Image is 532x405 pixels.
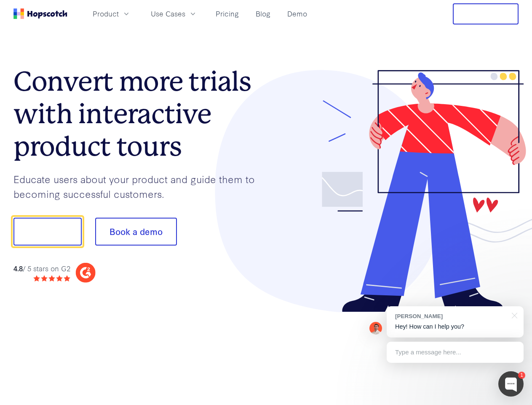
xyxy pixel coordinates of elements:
div: Type a message here... [387,342,524,363]
p: Educate users about your product and guide them to becoming successful customers. [13,172,266,201]
p: Hey! How can I help you? [395,322,515,331]
button: Book a demo [95,218,177,246]
div: 1 [518,372,525,379]
a: Home [13,8,67,19]
a: Pricing [212,7,242,21]
button: Show me! [13,218,82,246]
a: Demo [284,7,310,21]
a: Blog [252,7,274,21]
div: [PERSON_NAME] [395,312,507,320]
div: / 5 stars on G2 [13,263,70,274]
button: Product [88,7,136,21]
span: Use Cases [151,8,185,19]
span: Product [93,8,119,19]
button: Use Cases [146,7,202,21]
img: Mark Spera [369,322,382,335]
h1: Convert more trials with interactive product tours [13,65,266,162]
button: Free Trial [453,3,519,24]
strong: 4.8 [13,263,23,273]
